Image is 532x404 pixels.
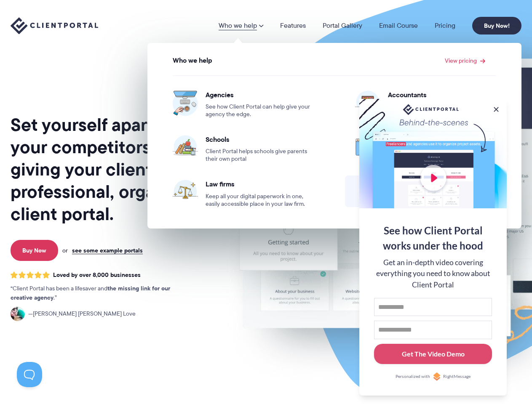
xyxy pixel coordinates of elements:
[280,22,306,29] a: Features
[374,372,492,381] a: Personalized withRightMessage
[17,362,42,387] iframe: Toggle Customer Support
[11,240,58,261] a: Buy Now
[374,344,492,364] button: Get The Video Demo
[374,223,492,253] div: See how Client Portal works under the hood
[445,58,485,64] a: View pricing
[388,90,496,99] span: Accountants
[11,284,187,303] p: Client Portal has been a lifesaver and .
[206,193,314,208] span: Keep all your digital paperwork in one, easily accessible place in your law firm.
[11,114,215,225] h1: Set yourself apart from your competitors by giving your clients a professional, organized client ...
[379,22,418,29] a: Email Course
[147,43,521,229] ul: Who we help
[374,257,492,290] div: Get an in-depth video covering everything you need to know about Client Portal
[443,373,471,380] span: RightMessage
[206,180,314,188] span: Law firms
[206,135,314,144] span: Schools
[206,90,314,99] span: Agencies
[206,148,314,163] span: Client Portal helps schools give parents their own portal
[396,373,430,380] span: Personalized with
[152,67,517,216] ul: View pricing
[173,57,212,64] span: Who we help
[206,103,314,118] span: See how Client Portal can help give your agency the edge.
[219,22,263,29] a: Who we help
[345,175,506,207] a: See all our use cases
[435,22,455,29] a: Pricing
[472,17,521,35] a: Buy Now!
[433,372,441,381] img: Personalized with RightMessage
[53,271,141,279] span: Loved by over 8,000 businesses
[62,247,68,254] span: or
[28,309,136,319] span: [PERSON_NAME] [PERSON_NAME] Love
[402,349,465,359] div: Get The Video Demo
[323,22,362,29] a: Portal Gallery
[72,247,143,254] a: see some example portals
[11,284,170,302] strong: the missing link for our creative agency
